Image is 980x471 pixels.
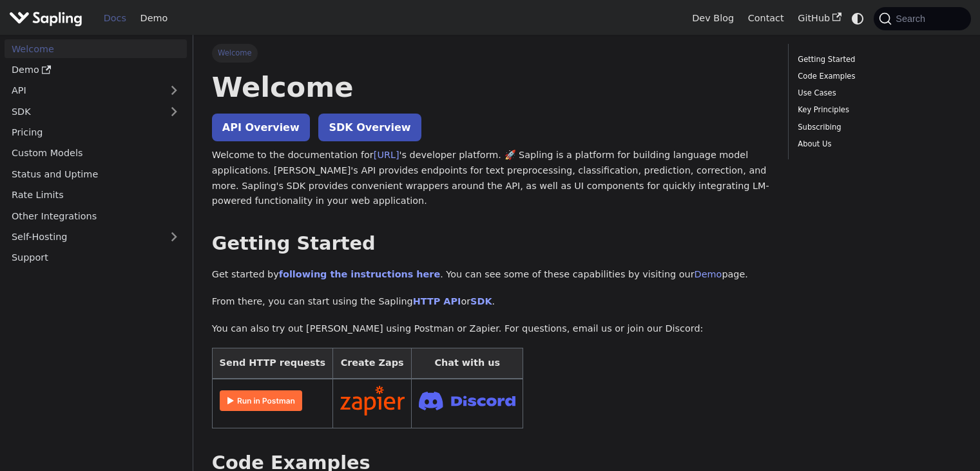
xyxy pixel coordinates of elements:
[695,269,722,279] a: Demo
[212,114,310,141] a: API Overview
[318,114,421,141] a: SDK Overview
[791,8,848,28] a: GitHub
[849,9,867,28] button: Switch between dark and light mode (currently system mode)
[161,102,187,121] button: Expand sidebar category 'SDK'
[798,87,957,99] a: Use Cases
[5,186,187,205] a: Rate Limits
[798,54,957,66] a: Getting Started
[212,232,769,256] h2: Getting Started
[798,104,957,116] a: Key Principles
[412,348,523,379] th: Chat with us
[9,9,87,28] a: Sapling.aiSapling.ai
[685,8,740,28] a: Dev Blog
[212,348,332,379] th: Send HTTP requests
[419,388,515,414] img: Join Discord
[212,148,769,209] p: Welcome to the documentation for 's developer platform. 🚀 Sapling is a platform for building lang...
[340,386,405,416] img: Connect in Zapier
[97,8,133,28] a: Docs
[874,7,970,30] button: Search (Command+K)
[374,150,399,160] a: [URL]
[212,321,769,337] p: You can also try out [PERSON_NAME] using Postman or Zapier. For questions, email us or join our D...
[741,8,791,28] a: Contact
[212,294,769,310] p: From there, you can start using the Sapling or .
[5,123,187,142] a: Pricing
[798,121,957,134] a: Subscribing
[212,44,258,62] span: Welcome
[798,70,957,83] a: Code Examples
[470,296,492,306] a: SDK
[5,248,187,267] a: Support
[212,70,769,105] h1: Welcome
[413,296,461,306] a: HTTP API
[9,9,82,28] img: Sapling.ai
[798,138,957,150] a: About Us
[332,348,412,379] th: Create Zaps
[161,81,187,100] button: Expand sidebar category 'API'
[220,390,302,411] img: Run in Postman
[212,267,769,283] p: Get started by . You can see some of these capabilities by visiting our page.
[279,269,440,279] a: following the instructions here
[5,102,161,121] a: SDK
[5,165,187,183] a: Status and Uptime
[5,144,187,163] a: Custom Models
[892,14,933,24] span: Search
[5,228,187,246] a: Self-Hosting
[212,44,769,62] nav: Breadcrumbs
[5,39,187,58] a: Welcome
[5,206,187,225] a: Other Integrations
[133,8,175,28] a: Demo
[5,61,187,79] a: Demo
[5,81,161,100] a: API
